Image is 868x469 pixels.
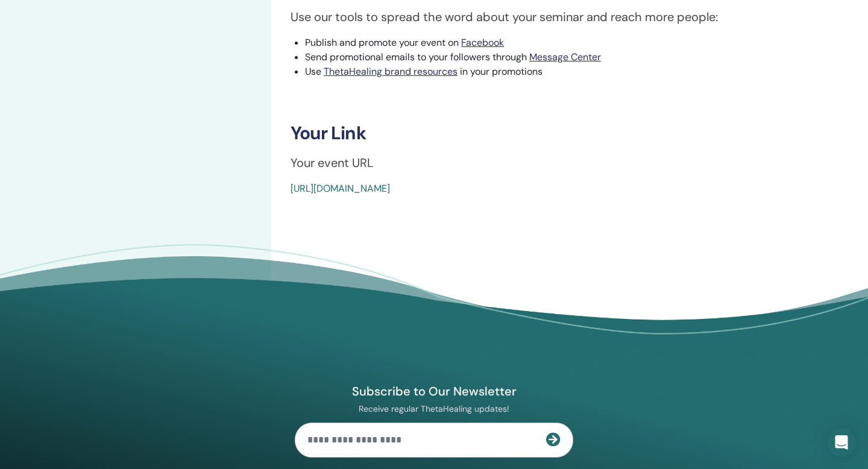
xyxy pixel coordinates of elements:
[291,122,831,144] h3: Your Link
[529,51,601,63] a: Message Center
[295,403,573,414] p: Receive regular ThetaHealing updates!
[305,50,831,65] li: Send promotional emails to your followers through
[324,65,458,78] a: ThetaHealing brand resources
[305,36,831,50] li: Publish and promote your event on
[827,428,856,457] div: Open Intercom Messenger
[291,182,390,195] a: [URL][DOMAIN_NAME]
[291,154,831,172] p: Your event URL
[295,383,573,399] h4: Subscribe to Our Newsletter
[291,8,831,26] p: Use our tools to spread the word about your seminar and reach more people:
[461,36,504,49] a: Facebook
[305,65,831,79] li: Use in your promotions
